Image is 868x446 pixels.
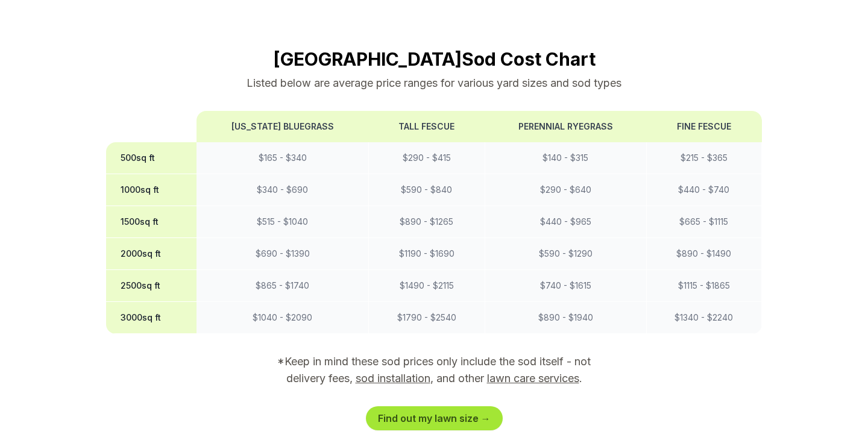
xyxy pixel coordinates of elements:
a: lawn care services [487,372,579,385]
h2: [GEOGRAPHIC_DATA] Sod Cost Chart [106,48,762,70]
td: $ 690 - $ 1390 [197,238,368,270]
td: $ 590 - $ 840 [369,174,485,206]
td: $ 665 - $ 1115 [646,206,761,238]
td: $ 1490 - $ 2115 [369,270,485,302]
td: $ 1790 - $ 2540 [369,302,485,334]
th: [US_STATE] Bluegrass [197,111,368,142]
th: Fine Fescue [646,111,761,142]
th: 1000 sq ft [106,174,197,206]
td: $ 1190 - $ 1690 [369,238,485,270]
th: 2500 sq ft [106,270,197,302]
th: Tall Fescue [369,111,485,142]
a: Find out my lawn size → [366,406,503,430]
td: $ 1040 - $ 2090 [197,302,368,334]
td: $ 890 - $ 1940 [485,302,646,334]
th: 1500 sq ft [106,206,197,238]
td: $ 740 - $ 1615 [485,270,646,302]
td: $ 440 - $ 740 [646,174,761,206]
td: $ 165 - $ 340 [197,142,368,174]
td: $ 440 - $ 965 [485,206,646,238]
td: $ 865 - $ 1740 [197,270,368,302]
td: $ 215 - $ 365 [646,142,761,174]
td: $ 290 - $ 415 [369,142,485,174]
th: 2000 sq ft [106,238,197,270]
td: $ 890 - $ 1265 [369,206,485,238]
th: 500 sq ft [106,142,197,174]
td: $ 1115 - $ 1865 [646,270,761,302]
td: $ 590 - $ 1290 [485,238,646,270]
td: $ 515 - $ 1040 [197,206,368,238]
td: $ 340 - $ 690 [197,174,368,206]
td: $ 140 - $ 315 [485,142,646,174]
td: $ 1340 - $ 2240 [646,302,761,334]
th: Perennial Ryegrass [485,111,646,142]
p: *Keep in mind these sod prices only include the sod itself - not delivery fees, , and other . [260,353,608,387]
th: 3000 sq ft [106,302,197,334]
a: sod installation [356,372,430,385]
td: $ 290 - $ 640 [485,174,646,206]
p: Listed below are average price ranges for various yard sizes and sod types [106,75,762,92]
td: $ 890 - $ 1490 [646,238,761,270]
